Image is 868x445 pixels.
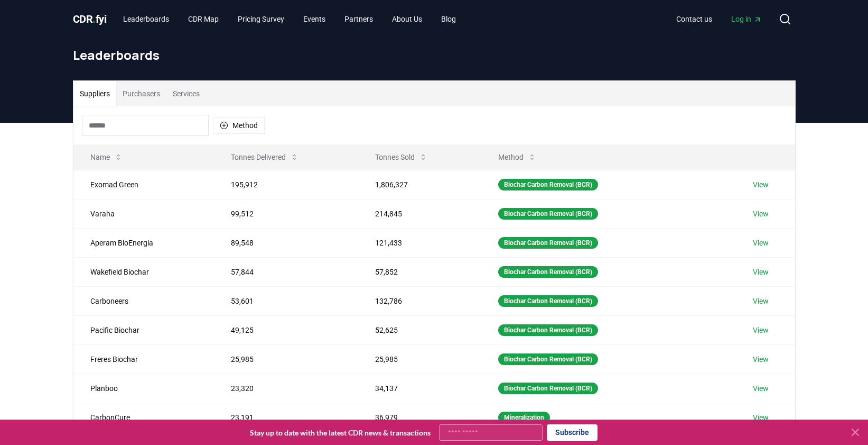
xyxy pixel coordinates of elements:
[229,10,293,29] a: Pricing Survey
[73,374,214,403] td: Planboo
[358,228,481,257] td: 121,433
[367,147,436,168] button: Tonnes Sold
[73,170,214,199] td: Exomad Green
[222,147,307,168] button: Tonnes Delivered
[214,228,358,257] td: 89,548
[753,412,769,423] a: View
[668,10,721,29] a: Contact us
[73,81,116,106] button: Suppliers
[73,228,214,257] td: Aperam BioEnergia
[92,13,96,25] span: .
[166,81,206,106] button: Services
[336,10,381,29] a: Partners
[214,315,358,344] td: 49,125
[498,237,598,249] div: Biochar Carbon Removal (BCR)
[753,354,769,365] a: View
[498,353,598,365] div: Biochar Carbon Removal (BCR)
[115,10,464,29] nav: Main
[214,199,358,228] td: 99,512
[498,295,598,307] div: Biochar Carbon Removal (BCR)
[753,179,769,190] a: View
[358,257,481,286] td: 57,852
[214,403,358,432] td: 23,191
[358,344,481,374] td: 25,985
[214,257,358,286] td: 57,844
[73,257,214,286] td: Wakefield Biochar
[753,208,769,219] a: View
[180,10,227,29] a: CDR Map
[73,13,107,25] span: CDR fyi
[723,10,770,29] a: Log in
[498,324,598,336] div: Biochar Carbon Removal (BCR)
[358,170,481,199] td: 1,806,327
[213,117,265,134] button: Method
[498,266,598,278] div: Biochar Carbon Removal (BCR)
[753,238,769,248] a: View
[73,315,214,344] td: Pacific Biochar
[498,412,550,423] div: Mineralization
[731,14,762,24] span: Log in
[73,286,214,315] td: Carboneers
[753,383,769,394] a: View
[214,374,358,403] td: 23,320
[73,403,214,432] td: CarbonCure
[753,296,769,306] a: View
[73,47,796,63] h1: Leaderboards
[115,10,178,29] a: Leaderboards
[214,170,358,199] td: 195,912
[384,10,431,29] a: About Us
[73,12,107,26] a: CDR.fyi
[668,10,770,29] nav: Main
[358,199,481,228] td: 214,845
[358,315,481,344] td: 52,625
[82,147,131,168] button: Name
[358,286,481,315] td: 132,786
[116,81,166,106] button: Purchasers
[498,208,598,220] div: Biochar Carbon Removal (BCR)
[753,325,769,335] a: View
[753,267,769,277] a: View
[358,403,481,432] td: 36,979
[214,286,358,315] td: 53,601
[433,10,464,29] a: Blog
[73,344,214,374] td: Freres Biochar
[73,199,214,228] td: Varaha
[295,10,334,29] a: Events
[358,374,481,403] td: 34,137
[498,179,598,190] div: Biochar Carbon Removal (BCR)
[214,344,358,374] td: 25,985
[490,147,545,168] button: Method
[498,383,598,394] div: Biochar Carbon Removal (BCR)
